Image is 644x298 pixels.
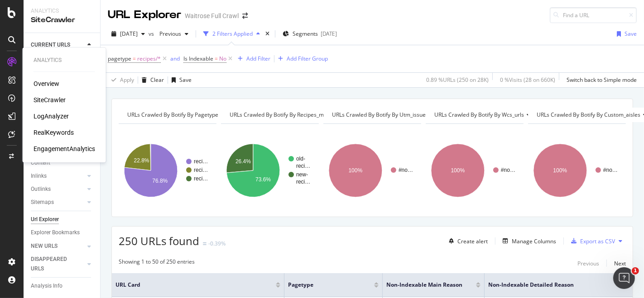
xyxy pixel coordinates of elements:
a: Inlinks [31,171,85,181]
button: Manage Columns [499,236,556,246]
div: Add Filter Group [287,55,328,62]
button: Previous [156,27,192,41]
img: Equal [203,242,207,245]
div: Sitemaps [31,198,54,207]
text: 73.6% [255,176,271,183]
div: -0.39% [208,240,226,247]
div: Outlinks [31,184,51,194]
a: CURRENT URLS [31,40,85,50]
span: URLs Crawled By Botify By recipes_migration [230,111,343,118]
div: SiteCrawler [31,15,93,25]
button: Switch back to Simple mode [563,73,637,87]
h4: URLs Crawled By Botify By recipes_migration [228,108,357,122]
iframe: Intercom live chat [613,267,635,289]
div: arrow-right-arrow-left [242,13,248,19]
text: 100% [349,167,363,174]
div: [DATE] [321,30,337,38]
button: Save [613,27,637,41]
div: Content [31,158,50,168]
span: URLs Crawled By Botify By wcs_urls [434,111,524,118]
svg: A chart. [323,131,420,210]
text: new- [296,171,308,178]
a: Content [31,158,94,168]
button: Clear [138,73,164,87]
a: Url Explorer [31,215,94,224]
div: Showing 1 to 50 of 250 entries [119,258,195,269]
div: Inlinks [31,171,47,181]
div: Analysis Info [31,281,62,291]
div: Overview [34,79,59,88]
a: Sitemaps [31,198,85,207]
span: Non-Indexable Main Reason [386,281,462,289]
div: SiteCrawler [34,95,66,104]
div: Switch back to Simple mode [567,76,637,84]
div: Previous [577,260,599,267]
text: 100% [553,167,567,174]
text: old- [296,156,305,162]
text: reci… [194,175,208,182]
div: Save [625,30,637,38]
div: Clear [150,76,164,84]
div: and [170,55,180,62]
button: [DATE] [108,27,149,41]
div: Url Explorer [31,215,59,224]
a: Analysis Info [31,281,94,291]
div: Export as CSV [580,237,615,245]
div: Explorer Bookmarks [31,228,80,237]
svg: A chart. [119,131,215,210]
button: 2 Filters Applied [200,27,264,41]
input: Find a URL [550,7,637,23]
div: times [264,29,271,38]
div: Analytics [31,7,93,15]
span: pagetype [288,281,360,289]
div: URL Explorer [108,7,181,23]
text: #no… [603,167,618,173]
div: A chart. [528,131,625,210]
span: pagetype [108,55,131,62]
span: No [219,52,226,65]
span: URLs Crawled By Botify By utm_issue [332,111,426,118]
div: Create alert [457,237,488,245]
span: URLs Crawled By Botify By custom_aisles [537,111,640,118]
text: 100% [451,167,465,174]
span: recipes/* [137,52,161,65]
button: Segments[DATE] [279,27,341,41]
a: LogAnalyzer [34,112,69,121]
text: 22.8% [134,157,149,164]
span: 2025 Sep. 13th [120,30,138,38]
button: Add Filter Group [274,53,328,64]
button: Export as CSV [567,234,615,248]
h4: URLs Crawled By Botify By wcs_urls [433,108,538,122]
a: Explorer Bookmarks [31,228,94,237]
div: DISAPPEARED URLS [31,255,77,274]
div: 0 % Visits ( 28 on 660K ) [500,76,555,84]
div: Next [614,260,626,267]
div: 0.89 % URLs ( 250 on 28K ) [426,76,489,84]
h4: URLs Crawled By Botify By utm_issue [330,108,439,122]
a: NEW URLS [31,241,85,251]
span: vs [149,30,156,38]
button: Create alert [445,234,488,248]
svg: A chart. [221,131,317,210]
span: Segments [293,30,318,38]
text: reci… [194,167,208,173]
span: 250 URLs found [119,233,199,248]
text: reci… [296,163,310,169]
button: Previous [577,258,599,269]
a: DISAPPEARED URLS [31,255,85,274]
div: NEW URLS [31,241,58,251]
a: EngagementAnalytics [34,144,95,153]
text: reci… [296,179,310,185]
a: Outlinks [31,184,85,194]
div: Manage Columns [512,237,556,245]
a: RealKeywords [34,128,74,137]
span: = [215,55,218,62]
span: Is Indexable [183,55,213,62]
text: #no… [399,167,413,173]
span: URL Card [115,281,274,289]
